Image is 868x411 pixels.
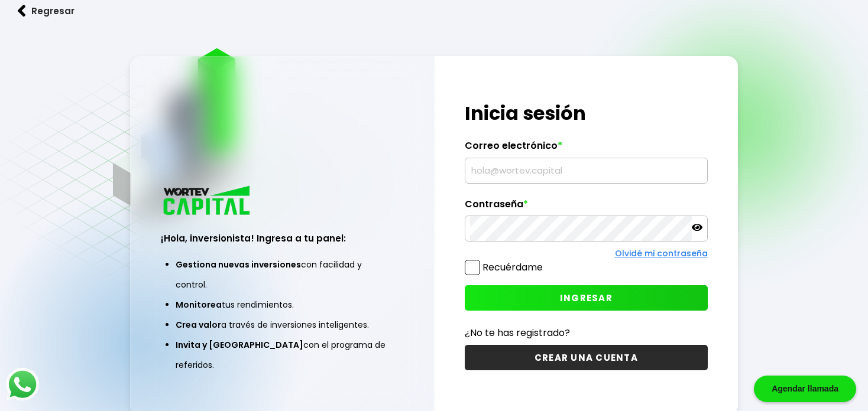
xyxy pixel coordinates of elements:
img: logo_wortev_capital [161,184,254,219]
li: tus rendimientos. [176,295,388,315]
label: Recuérdame [482,260,543,274]
span: Gestiona nuevas inversiones [176,259,301,270]
a: ¿No te has registrado?CREAR UNA CUENTA [465,325,707,370]
li: a través de inversiones inteligentes. [176,315,388,335]
span: Invita y [GEOGRAPHIC_DATA] [176,339,303,351]
span: Monitorea [176,299,222,311]
input: hola@wortev.capital [470,158,702,183]
button: INGRESAR [465,285,707,311]
li: con el programa de referidos. [176,335,388,375]
span: Crea valor [176,319,221,331]
li: con facilidad y control. [176,255,388,295]
img: flecha izquierda [18,5,26,17]
span: INGRESAR [560,292,613,304]
button: CREAR UNA CUENTA [465,345,707,370]
p: ¿No te has registrado? [465,325,707,340]
h3: ¡Hola, inversionista! Ingresa a tu panel: [161,231,403,245]
h1: Inicia sesión [465,99,707,128]
label: Correo electrónico [465,140,707,158]
label: Contraseña [465,198,707,216]
a: Olvidé mi contraseña [615,247,708,259]
img: logos_whatsapp-icon.242b2217.svg [6,368,39,401]
div: Agendar llamada [754,376,856,402]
